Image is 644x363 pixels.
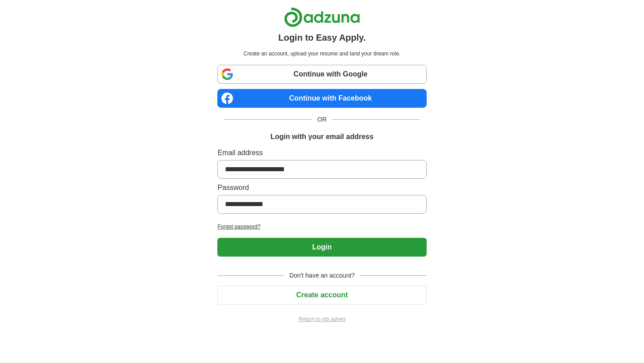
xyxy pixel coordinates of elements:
h1: Login with your email address [271,131,373,142]
h1: Login to Easy Apply. [278,31,366,44]
span: Don't have an account? [284,271,360,280]
a: Forgot password? [217,223,426,231]
a: Create account [217,291,426,299]
button: Create account [217,286,426,304]
button: Login [217,238,426,257]
a: Continue with Facebook [217,89,426,108]
span: OR [312,115,332,124]
p: Create an account, upload your resume and land your dream role. [219,50,424,58]
label: Password [217,182,426,193]
a: Continue with Google [217,65,426,84]
label: Email address [217,148,426,158]
a: Return to job advert [217,315,426,323]
img: Adzuna logo [284,7,360,27]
